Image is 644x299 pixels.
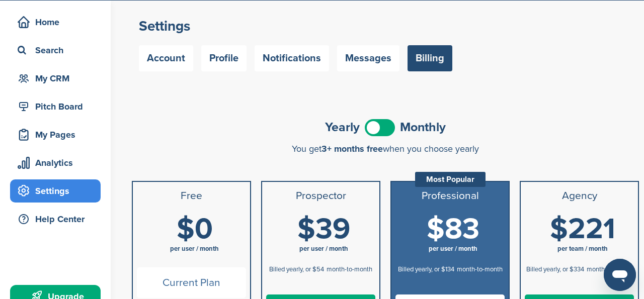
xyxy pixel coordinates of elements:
[427,212,479,247] span: $83
[266,190,375,202] h3: Prospector
[132,144,639,154] div: You get when you choose yearly
[400,121,446,134] span: Monthly
[325,121,360,134] span: Yearly
[429,245,477,253] span: per user / month
[15,210,101,228] div: Help Center
[10,208,101,231] a: Help Center
[408,45,452,71] a: Billing
[10,151,101,174] a: Analytics
[177,212,213,247] span: $0
[557,245,608,253] span: per team / month
[327,265,372,273] span: month-to-month
[10,179,101,203] a: Settings
[321,143,383,154] span: 3+ months free
[299,245,348,253] span: per user / month
[15,182,101,200] div: Settings
[10,39,101,62] a: Search
[15,97,101,116] div: Pitch Board
[139,45,193,71] a: Account
[297,212,350,247] span: $39
[10,123,101,146] a: My Pages
[137,267,246,298] span: Current Plan
[337,45,399,71] a: Messages
[15,126,101,144] div: My Pages
[269,265,324,273] span: Billed yearly, or $54
[550,212,615,247] span: $221
[10,11,101,34] a: Home
[137,190,246,202] h3: Free
[415,172,486,187] div: Most Popular
[10,67,101,90] a: My CRM
[10,95,101,118] a: Pitch Board
[15,69,101,87] div: My CRM
[457,265,503,273] span: month-to-month
[15,13,101,31] div: Home
[395,190,505,202] h3: Professional
[604,259,636,291] iframe: Button to launch messaging window
[526,265,584,273] span: Billed yearly, or $334
[255,45,329,71] a: Notifications
[398,265,454,273] span: Billed yearly, or $134
[15,154,101,172] div: Analytics
[15,41,101,59] div: Search
[201,45,247,71] a: Profile
[525,190,634,202] h3: Agency
[139,17,632,35] h2: Settings
[170,245,219,253] span: per user / month
[587,265,632,273] span: month-to-month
